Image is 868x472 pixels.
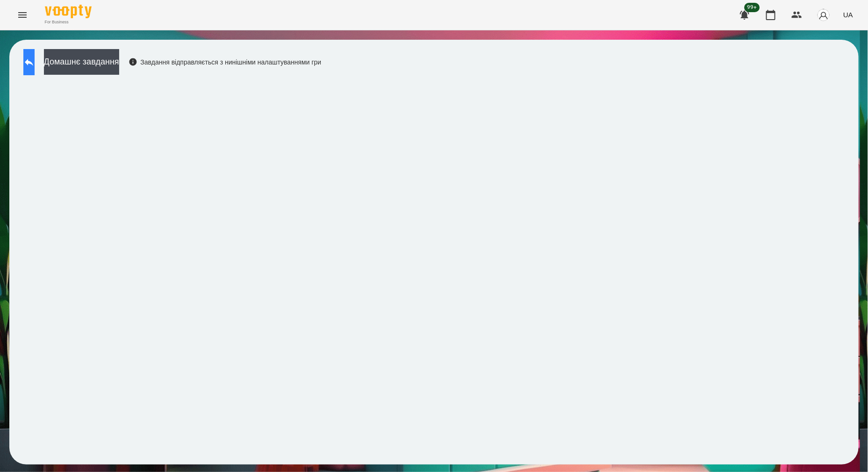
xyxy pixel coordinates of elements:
[44,49,119,75] button: Домашнє завдання
[839,6,857,23] button: UA
[843,10,853,20] span: UA
[129,57,322,67] div: Завдання відправляється з нинішніми налаштуваннями гри
[745,3,760,12] span: 99+
[817,8,830,21] img: avatar_s.png
[45,19,92,25] span: For Business
[45,5,92,18] img: Voopty Logo
[11,4,34,26] button: Menu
